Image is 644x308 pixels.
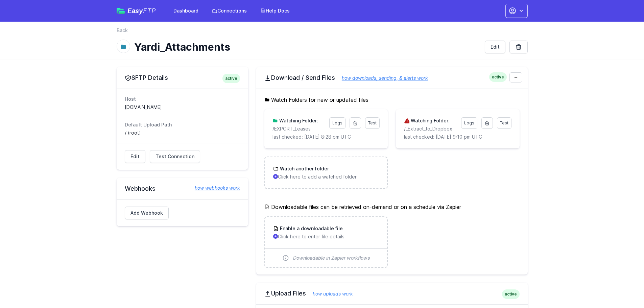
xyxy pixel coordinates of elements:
[273,173,379,180] p: Click here to add a watched folder
[125,121,240,128] dt: Default Upload Path
[409,117,450,124] h3: Watching Folder:
[365,117,380,129] a: Test
[125,150,145,163] a: Edit
[156,153,194,160] span: Test Connection
[169,5,202,17] a: Dashboard
[272,134,380,140] p: last checked: [DATE] 8:28 pm UTC
[143,7,156,15] span: FTP
[208,5,251,17] a: Connections
[329,117,345,129] a: Logs
[404,125,457,132] p: /_Extract_to_Dropbox
[335,75,428,81] a: how downloads, sending, & alerts work
[256,5,294,17] a: Help Docs
[117,7,156,14] a: EasyFTP
[404,134,511,140] p: last checked: [DATE] 9:10 pm UTC
[485,41,505,53] a: Edit
[125,129,240,136] dd: / (root)
[610,274,636,300] iframe: Drift Widget Chat Controller
[264,289,520,298] h2: Upload Files
[125,96,240,102] dt: Host
[279,165,329,172] h3: Watch another folder
[278,117,318,124] h3: Watching Folder:
[502,289,520,299] span: active
[497,117,511,129] a: Test
[500,120,508,125] span: Test
[265,217,387,267] a: Enable a downloadable file Click here to enter file details Downloadable in Zapier workflows
[264,203,520,211] h5: Downloadable files can be retrieved on-demand or on a schedule via Zapier
[117,27,528,38] nav: Breadcrumb
[279,225,343,232] h3: Enable a downloadable file
[125,185,240,193] h2: Webhooks
[125,104,240,111] dd: [DOMAIN_NAME]
[127,7,156,14] span: Easy
[264,74,520,82] h2: Download / Send Files
[222,74,240,83] span: active
[306,291,353,297] a: how uploads work
[489,72,507,82] span: active
[134,41,479,53] h1: Yardi_Attachments
[150,150,200,163] a: Test Connection
[293,255,370,261] span: Downloadable in Zapier workflows
[117,27,128,34] a: Back
[272,125,325,132] p: /EXPORT_Leases
[265,157,387,188] a: Watch another folder Click here to add a watched folder
[188,185,240,191] a: how webhooks work
[461,117,477,129] a: Logs
[264,96,520,104] h5: Watch Folders for new or updated files
[368,120,377,125] span: Test
[273,233,379,240] p: Click here to enter file details
[117,8,125,14] img: easyftp_logo.png
[125,207,169,219] a: Add Webhook
[125,74,240,82] h2: SFTP Details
